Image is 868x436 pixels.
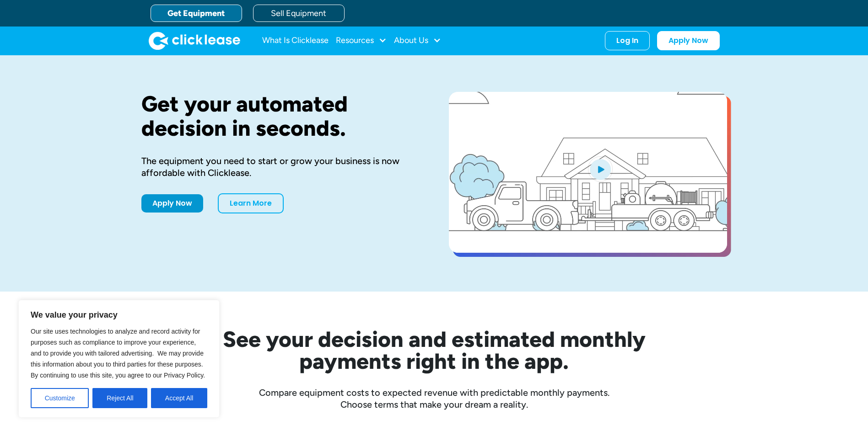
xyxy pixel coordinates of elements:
div: Log In [616,36,638,45]
a: Apply Now [657,31,720,50]
a: What Is Clicklease [262,32,329,50]
a: open lightbox [449,92,727,253]
div: The equipment you need to start or grow your business is now affordable with Clicklease. [141,155,420,179]
img: Clicklease logo [149,32,240,50]
a: home [149,32,240,50]
span: Our site uses technologies to analyze and record activity for purposes such as compliance to impr... [31,328,205,379]
button: Reject All [92,388,147,408]
a: Apply Now [141,194,203,213]
div: Resources [336,32,387,50]
img: Blue play button logo on a light blue circular background [588,156,613,182]
h1: Get your automated decision in seconds. [141,92,420,140]
div: Compare equipment costs to expected revenue with predictable monthly payments. Choose terms that ... [141,387,727,410]
a: Sell Equipment [253,5,345,22]
a: Get Equipment [151,5,242,22]
div: We value your privacy [18,300,220,418]
div: About Us [394,32,441,50]
h2: See your decision and estimated monthly payments right in the app. [178,328,690,372]
button: Customize [31,388,89,408]
p: We value your privacy [31,309,207,320]
a: Learn More [218,193,284,213]
button: Accept All [151,388,207,408]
